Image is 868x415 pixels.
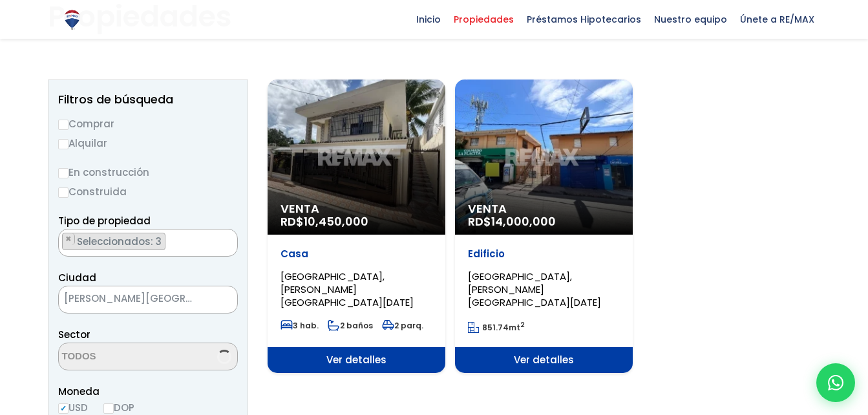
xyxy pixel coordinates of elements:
[268,80,445,373] a: Venta RD$10,450,000 Casa [GEOGRAPHIC_DATA], [PERSON_NAME][GEOGRAPHIC_DATA][DATE] 3 hab. 2 baños 2...
[62,233,165,250] li: CASA
[58,93,238,106] h2: Filtros de búsqueda
[482,322,509,333] span: 851.74
[520,320,525,330] sup: 2
[59,229,66,257] textarea: Search
[205,290,224,310] button: Remove all items
[468,248,620,261] p: Edificio
[58,328,90,341] span: Sector
[468,322,525,333] span: mt
[281,248,432,261] p: Casa
[58,116,238,132] label: Comprar
[468,202,620,215] span: Venta
[218,294,224,306] span: ×
[410,10,447,29] span: Inicio
[268,347,445,373] span: Ver detalles
[58,187,69,198] input: Construida
[382,320,423,331] span: 2 parq.
[281,202,432,215] span: Venta
[58,164,238,180] label: En construcción
[58,214,151,228] span: Tipo de propiedad
[58,383,238,399] span: Moneda
[648,10,734,29] span: Nuestro equipo
[734,10,821,29] span: Únete a RE/MAX
[281,320,319,331] span: 3 hab.
[58,403,69,414] input: USD
[447,10,520,29] span: Propiedades
[58,286,238,314] span: SANTO DOMINGO NORTE
[491,213,556,229] span: 14,000,000
[224,233,230,245] span: ×
[63,233,75,245] button: Remove item
[58,139,69,149] input: Alquilar
[223,233,231,246] button: Remove all items
[76,235,165,248] span: Seleccionados: 3
[59,290,205,308] span: SANTO DOMINGO NORTE
[281,213,368,229] span: RD$
[455,80,633,373] a: Venta RD$14,000,000 Edificio [GEOGRAPHIC_DATA], [PERSON_NAME][GEOGRAPHIC_DATA][DATE] 851.74mt2 Ve...
[328,320,373,331] span: 2 baños
[58,184,238,200] label: Construida
[455,347,633,373] span: Ver detalles
[58,135,238,151] label: Alquilar
[59,343,184,371] textarea: Search
[58,168,69,178] input: En construcción
[468,270,601,309] span: [GEOGRAPHIC_DATA], [PERSON_NAME][GEOGRAPHIC_DATA][DATE]
[520,10,648,29] span: Préstamos Hipotecarios
[58,271,96,284] span: Ciudad
[61,8,83,31] img: Logo de REMAX
[65,233,72,245] span: ×
[281,270,414,309] span: [GEOGRAPHIC_DATA], [PERSON_NAME][GEOGRAPHIC_DATA][DATE]
[468,213,556,229] span: RD$
[103,403,114,414] input: DOP
[304,213,368,229] span: 10,450,000
[58,120,69,130] input: Comprar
